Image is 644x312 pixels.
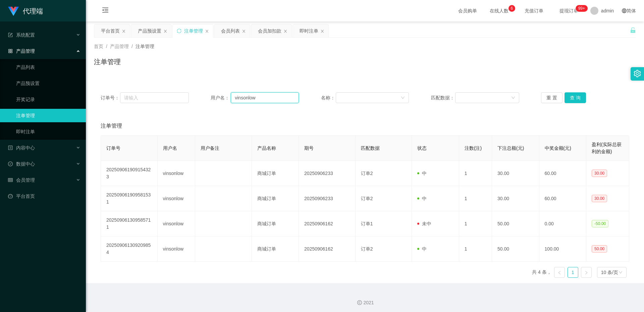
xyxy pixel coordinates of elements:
[492,211,539,236] td: 50.00
[101,122,122,130] span: 注单管理
[8,49,13,53] i: 图标: appstore-o
[138,25,161,37] div: 产品预设置
[252,186,299,211] td: 商城订单
[592,142,622,154] span: 盈利(实际总获利的金额)
[8,32,35,38] span: 系统配置
[101,186,158,211] td: 202509061909581531
[8,145,35,150] span: 内容中心
[554,267,565,278] li: 上一页
[584,271,588,275] i: 图标: right
[8,8,43,13] a: 代理端
[16,77,80,90] a: 产品预设置
[592,245,607,253] span: 50.00
[120,92,189,103] input: 请输入
[459,211,492,236] td: 1
[94,44,103,49] span: 首页
[8,161,35,167] span: 数据中心
[23,0,43,22] h1: 代理端
[205,29,209,33] i: 图标: close
[283,29,287,33] i: 图标: close
[568,267,578,278] li: 1
[201,145,219,151] span: 用户备注
[8,178,13,182] i: 图标: table
[299,211,356,236] td: 20250906162
[556,8,582,13] span: 提现订单
[511,5,513,12] p: 6
[592,170,607,177] span: 30.00
[565,92,586,103] button: 查 询
[361,171,373,176] span: 订单2
[94,57,121,67] h1: 注单管理
[492,186,539,211] td: 30.00
[101,25,120,37] div: 平台首页
[131,44,133,49] span: /
[221,25,240,37] div: 会员列表
[299,186,356,211] td: 20250906233
[177,29,181,33] i: 图标: sync
[16,93,80,106] a: 开奖记录
[8,48,35,54] span: 产品管理
[8,145,13,150] i: 图标: profile
[431,94,455,101] span: 匹配数据：
[592,220,608,227] span: -50.00
[16,109,80,122] a: 注单管理
[539,236,586,262] td: 100.00
[361,196,373,201] span: 订单2
[158,161,195,186] td: vinsonlow
[320,29,324,33] i: 图标: close
[300,25,318,37] div: 即时注单
[252,161,299,186] td: 商城订单
[459,186,492,211] td: 1
[486,8,512,13] span: 在线人数
[508,5,515,12] sup: 6
[521,8,547,13] span: 充值订单
[252,236,299,262] td: 商城订单
[511,96,515,100] i: 图标: down
[417,221,431,226] span: 未中
[231,92,299,103] input: 请输入
[532,267,551,278] li: 共 4 条，
[592,195,607,202] span: 30.00
[101,161,158,186] td: 202509061909154323
[601,267,618,277] div: 10 条/页
[541,92,562,103] button: 重 置
[8,189,80,203] a: 图标: dashboard平台首页
[539,211,586,236] td: 0.00
[492,161,539,186] td: 30.00
[122,29,126,33] i: 图标: close
[401,96,405,100] i: 图标: down
[497,145,524,151] span: 下注总额(元)
[163,29,167,33] i: 图标: close
[417,196,427,201] span: 中
[101,211,158,236] td: 202509061309585711
[91,299,639,306] div: 2021
[106,44,107,49] span: /
[622,8,627,13] i: 图标: global
[16,60,80,74] a: 产品列表
[184,25,203,37] div: 注单管理
[8,33,13,37] i: 图标: form
[8,162,13,166] i: 图标: check-circle-o
[568,267,578,277] a: 1
[110,44,129,49] span: 产品管理
[465,145,482,151] span: 注数(注)
[417,171,427,176] span: 中
[417,145,427,151] span: 状态
[163,145,177,151] span: 用户名
[361,221,373,226] span: 订单1
[158,236,195,262] td: vinsonlow
[101,94,120,101] span: 订单号：
[299,236,356,262] td: 20250906162
[94,0,117,22] i: 图标: menu-fold
[211,94,231,101] span: 用户名：
[106,145,120,151] span: 订单号
[136,44,154,49] span: 注单管理
[158,211,195,236] td: vinsonlow
[576,5,588,12] sup: 1102
[459,161,492,186] td: 1
[459,236,492,262] td: 1
[101,236,158,262] td: 202509061309209854
[557,271,561,275] i: 图标: left
[252,211,299,236] td: 商城订单
[361,246,373,252] span: 订单2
